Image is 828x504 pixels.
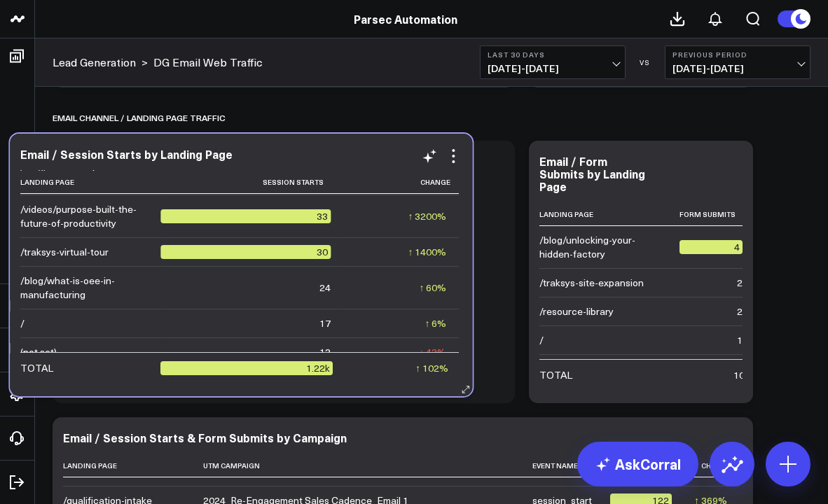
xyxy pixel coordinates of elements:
[408,245,446,259] div: ↑ 1400%
[354,11,457,27] a: Parsec Automation
[20,146,233,162] div: Email / Session Starts by Landing Page
[672,63,803,74] span: [DATE] - [DATE]
[419,281,446,295] div: ↑ 60%
[20,345,57,359] div: (not set)
[20,361,53,375] div: TOTAL
[577,442,698,486] a: AskCorral
[737,304,743,318] div: 2
[20,274,148,302] div: /blog/what-is-oee-in-manufacturing
[160,361,333,375] div: 1.22k
[20,245,109,259] div: /traksys-virtual-tour
[539,153,645,194] div: Email / Form Submits by Landing Page
[20,202,148,230] div: /videos/purpose-built-the-future-of-productivity
[419,345,446,359] div: ↓ 43%
[319,281,331,295] div: 24
[737,276,743,290] div: 2
[679,240,743,254] div: 4
[539,233,667,261] div: /blog/unlocking-your-hidden-factory
[737,333,743,347] div: 1
[63,430,347,445] div: Email / Session Starts & Form Submits by Campaign
[679,203,755,226] th: Form Submits
[539,333,544,347] div: /
[539,203,679,226] th: Landing Page
[633,58,658,66] div: VS
[343,171,459,194] th: Change
[415,361,448,375] div: ↑ 102%
[20,316,25,330] div: /
[53,55,136,70] a: Lead Generation
[160,209,331,223] div: 33
[20,171,160,194] th: Landing Page
[153,55,263,70] a: DG Email Web Traffic
[539,368,572,382] div: TOTAL
[53,101,226,134] div: EMAIL CHANNEL / LANDING PAGE TRAFFIC
[425,316,446,330] div: ↑ 6%
[539,304,614,318] div: /resource-library
[63,454,203,477] th: Landing Page
[488,50,618,59] b: Last 30 Days
[160,171,343,194] th: Session Starts
[672,50,803,59] b: Previous Period
[532,454,610,477] th: Event Name
[539,276,644,290] div: /traksys-site-expansion
[408,209,446,223] div: ↑ 3200%
[488,63,618,74] span: [DATE] - [DATE]
[160,245,331,259] div: 30
[480,45,626,79] button: Last 30 Days[DATE]-[DATE]
[319,316,331,330] div: 17
[319,345,331,359] div: 12
[665,45,810,79] button: Previous Period[DATE]-[DATE]
[53,55,148,70] div: >
[733,368,745,382] div: 10
[203,454,532,477] th: Utm Campaign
